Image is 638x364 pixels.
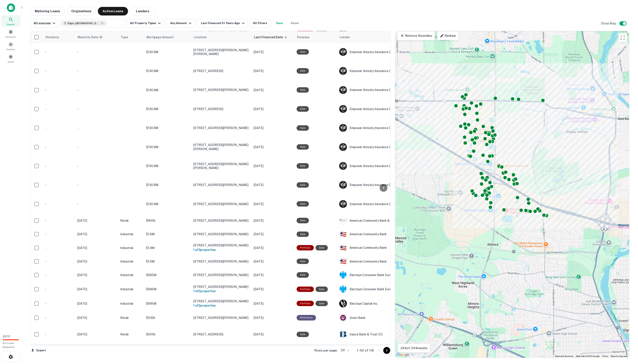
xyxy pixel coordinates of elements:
[45,50,73,54] p: -
[297,163,309,169] div: Sale
[396,352,410,358] img: Google
[297,245,314,250] div: This is a portfolio loan with 3 properties
[45,107,73,111] p: -
[339,271,404,279] div: Barclays Consumer Bank Europe
[191,31,251,43] th: Location
[339,331,347,338] img: picture
[341,183,345,187] p: E A
[383,347,390,354] button: Go to next page
[146,202,189,206] p: $130.8M
[193,316,249,320] p: [STREET_ADDRESS][PERSON_NAME]
[339,314,404,322] div: Union Bank
[254,332,292,337] p: [DATE]
[339,285,404,293] div: Barclays Consumer Bank Europe
[339,230,404,238] div: American Community Bank
[339,162,404,170] div: Empower Annuity Insurance Comp
[618,33,627,42] button: Toggle fullscreen view
[254,259,292,264] p: [DATE]
[45,35,59,40] span: Distance
[120,232,142,237] p: Industrial
[254,287,292,292] p: [DATE]
[45,69,73,73] p: -
[45,332,73,337] p: -
[294,31,337,43] th: Purpose
[7,3,15,12] img: capitalize-icon.png
[339,314,347,321] img: picture
[297,218,309,223] div: Sale
[45,259,73,264] p: -
[273,19,287,28] button: Save your search to get updates of matches that match your search criteria.
[77,107,116,111] p: -
[297,259,309,264] div: Sale
[78,35,108,40] span: Maturity dates displayed may be estimated. Please contact the lender for the most accurate maturi...
[339,124,404,132] div: Empower Annuity Insurance Comp
[45,202,73,206] p: -
[297,232,309,237] div: Sale
[146,164,189,168] p: $130.8M
[193,273,249,277] p: [STREET_ADDRESS][PERSON_NAME]
[616,330,638,350] iframe: Chat Widget
[45,88,73,92] p: -
[337,31,406,43] th: Lender
[193,143,249,151] p: [STREET_ADDRESS][PERSON_NAME][PERSON_NAME]
[77,315,116,320] p: [DATE]
[45,164,73,168] p: -
[194,35,212,40] span: Location
[340,35,350,40] span: Lender
[254,50,292,54] p: [DATE]
[66,7,96,15] button: Originations
[120,287,142,292] p: Industrial
[78,35,98,40] h6: Maturity Date
[45,183,73,187] p: -
[146,50,189,54] p: $130.8M
[193,202,249,206] p: [STREET_ADDRESS][PERSON_NAME]
[395,31,629,358] div: 0
[193,332,249,336] p: [STREET_ADDRESS]
[146,232,189,237] p: $1.6M
[193,285,249,289] p: [STREET_ADDRESS][PERSON_NAME]
[316,301,328,306] div: Sale
[120,332,142,337] p: Retail
[68,21,100,25] span: Elgin, [GEOGRAPHIC_DATA], [GEOGRAPHIC_DATA]
[146,287,189,292] p: $695M
[3,335,10,338] span: 22 / 10
[3,342,15,349] span: Borrower Requests
[341,88,345,92] p: E A
[77,273,116,277] p: [DATE]
[297,49,309,55] div: Sale
[254,301,292,306] p: [DATE]
[339,143,404,151] div: Empower Annuity Insurance Comp
[297,182,309,188] div: Sale
[146,259,189,264] p: $1.6M
[254,145,292,149] p: [DATE]
[146,273,189,277] p: $695M
[146,218,189,223] p: $900k
[254,315,292,320] p: [DATE]
[7,23,15,26] span: Search
[316,287,328,292] div: Sale
[339,300,404,307] div: Barclays Capital Inc.
[146,145,189,149] p: $130.8M
[254,218,292,223] p: [DATE]
[401,346,427,351] p: 244 of 244 results
[339,347,350,353] div: 50
[400,33,432,38] p: Remove Boundary
[254,107,292,111] p: [DATE]
[193,48,249,56] p: [STREET_ADDRESS][PERSON_NAME][PERSON_NAME]
[120,301,142,306] p: Industrial
[341,145,345,149] p: E A
[576,355,599,357] span: Map data ©2025 Google
[193,260,249,263] p: [STREET_ADDRESS][PERSON_NAME]
[144,31,191,43] th: Mortgage Amount
[339,258,404,265] div: American Community Bank
[339,217,404,224] div: American Community Bank & Trust
[77,126,116,130] p: -
[98,7,128,15] button: Active Loans
[297,301,314,306] div: This is a portfolio loan with 2 properties
[121,35,134,40] span: Type
[193,219,249,223] p: [STREET_ADDRESS][PERSON_NAME]
[341,126,345,130] p: E A
[193,162,249,170] p: [STREET_ADDRESS][PERSON_NAME][PERSON_NAME]
[45,145,73,149] p: -
[30,347,47,354] button: Export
